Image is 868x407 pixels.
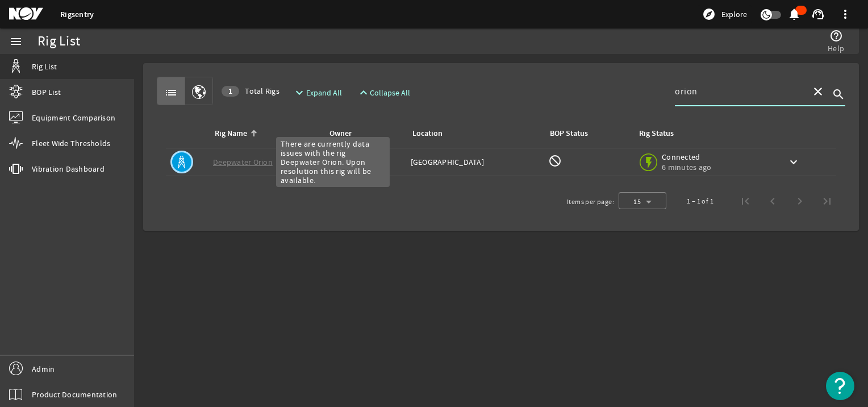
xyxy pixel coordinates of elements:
[164,86,178,99] mat-icon: list
[829,29,843,43] mat-icon: help_outline
[60,9,94,20] a: Rigsentry
[702,7,716,21] mat-icon: explore
[293,86,302,99] mat-icon: expand_more
[32,86,61,98] span: BOP List
[32,112,115,123] span: Equipment Comparison
[328,156,402,168] div: Transocean
[550,127,588,140] div: BOP Status
[411,127,535,140] div: Location
[222,85,279,97] span: Total Rigs
[787,155,800,169] mat-icon: keyboard_arrow_down
[32,363,55,375] span: Admin
[826,372,854,400] button: Open Resource Center
[828,43,844,54] span: Help
[811,85,825,98] mat-icon: close
[9,35,23,48] mat-icon: menu
[832,1,859,28] button: more_vert
[213,127,314,140] div: Rig Name
[639,127,674,140] div: Rig Status
[357,86,366,99] mat-icon: expand_less
[213,157,273,167] a: Deepwater Orion
[832,88,845,101] i: search
[567,196,614,207] div: Items per page:
[288,82,347,103] button: Expand All
[412,127,443,140] div: Location
[306,87,342,98] span: Expand All
[675,85,802,98] input: Search...
[32,61,57,72] span: Rig List
[32,163,105,175] span: Vibration Dashboard
[698,5,752,23] button: Explore
[662,152,711,162] span: Connected
[787,7,801,21] mat-icon: notifications
[370,87,410,98] span: Collapse All
[352,82,415,103] button: Collapse All
[811,7,825,21] mat-icon: support_agent
[721,9,747,20] span: Explore
[215,127,247,140] div: Rig Name
[222,86,239,97] div: 1
[662,162,711,172] span: 6 minutes ago
[9,162,23,176] mat-icon: vibration
[328,127,397,140] div: Owner
[687,196,713,207] div: 1 – 1 of 1
[32,138,110,149] span: Fleet Wide Thresholds
[329,127,352,140] div: Owner
[548,154,562,168] mat-icon: BOP Monitoring not available for this rig
[37,36,80,47] div: Rig List
[411,156,540,168] div: [GEOGRAPHIC_DATA]
[32,389,117,400] span: Product Documentation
